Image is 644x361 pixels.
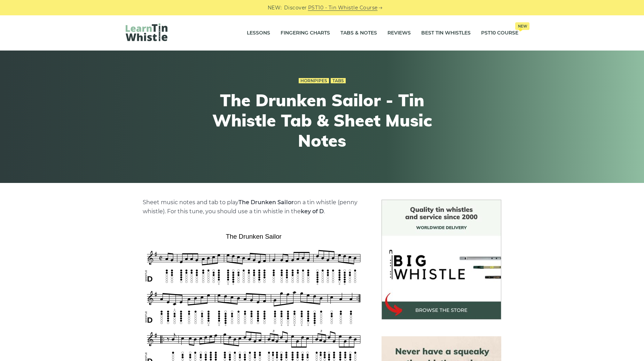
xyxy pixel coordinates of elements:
a: PST10 CourseNew [481,24,518,42]
a: Hornpipes [299,78,329,84]
p: Sheet music notes and tab to play on a tin whistle (penny whistle). For this tune, you should use... [143,198,365,216]
a: Fingering Charts [281,24,330,42]
a: Best Tin Whistles [421,24,471,42]
strong: key of D [301,208,324,215]
a: Tabs & Notes [340,24,377,42]
img: LearnTinWhistle.com [126,23,167,41]
h1: The Drunken Sailor - Tin Whistle Tab & Sheet Music Notes [194,90,450,151]
a: Lessons [247,24,270,42]
strong: The Drunken Sailor [238,199,294,206]
a: Tabs [331,78,346,84]
span: New [515,22,529,30]
a: Reviews [387,24,411,42]
img: BigWhistle Tin Whistle Store [382,200,501,320]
